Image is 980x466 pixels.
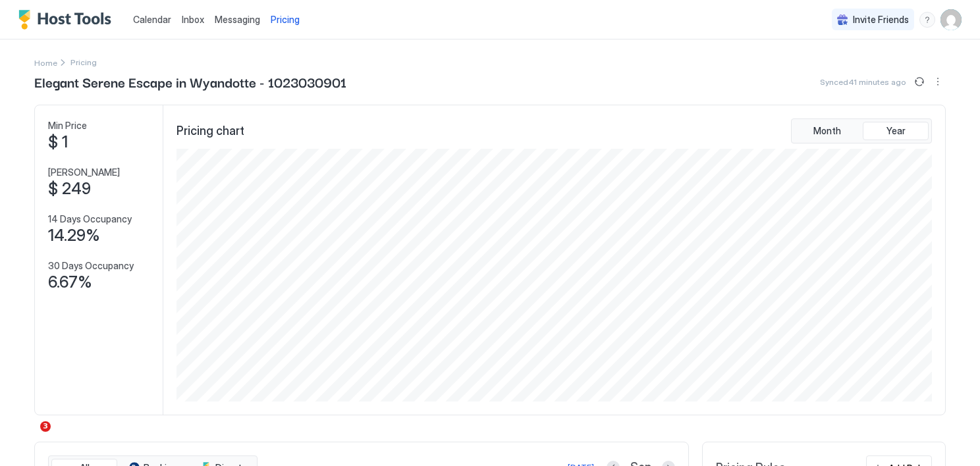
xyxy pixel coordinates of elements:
[791,118,932,143] div: tab-group
[70,57,97,67] span: Breadcrumb
[177,124,244,139] span: Pricing chart
[48,213,132,225] span: 14 Days Occupancy
[863,122,929,140] button: Year
[919,12,935,28] div: menu
[853,14,909,26] span: Invite Friends
[34,55,57,69] div: Breadcrumb
[18,10,117,30] a: Host Tools Logo
[34,55,57,69] a: Home
[48,272,92,292] span: 6.67%
[48,167,120,178] span: [PERSON_NAME]
[820,77,906,87] span: Synced 41 minutes ago
[794,122,860,140] button: Month
[34,58,57,68] span: Home
[930,74,946,90] button: More options
[215,13,260,26] a: Messaging
[133,13,171,26] a: Calendar
[133,14,171,25] span: Calendar
[182,13,204,26] a: Inbox
[930,74,946,90] div: menu
[912,74,927,90] button: Sync prices
[886,125,906,137] span: Year
[182,14,204,25] span: Inbox
[40,421,51,432] span: 3
[48,179,91,199] span: $ 249
[48,132,68,152] span: $ 1
[813,125,841,137] span: Month
[48,260,134,272] span: 30 Days Occupancy
[940,9,962,30] div: User profile
[271,14,300,26] span: Pricing
[215,14,260,25] span: Messaging
[48,226,100,246] span: 14.29%
[48,120,87,132] span: Min Price
[13,421,45,453] iframe: Intercom live chat
[34,72,346,91] span: Elegant Serene Escape in Wyandotte - 1023030901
